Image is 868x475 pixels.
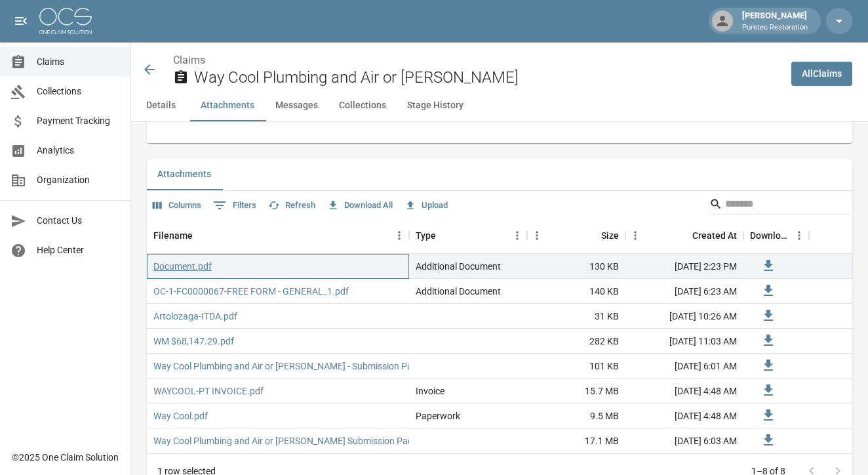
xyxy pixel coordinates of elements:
[625,226,645,245] button: Menu
[173,52,781,68] nav: breadcrumb
[153,217,193,254] div: Filename
[153,310,237,323] a: Artolozaga-ITDA.pdf
[147,217,409,254] div: Filename
[625,304,743,329] div: [DATE] 10:26 AM
[601,217,619,254] div: Size
[791,62,852,86] a: AllClaims
[8,8,34,34] button: open drawer
[37,114,120,128] span: Payment Tracking
[153,260,212,273] a: Document.pdf
[527,428,625,453] div: 17.1 MB
[625,354,743,379] div: [DATE] 6:01 AM
[416,384,444,398] div: Invoice
[39,8,92,34] img: ocs-logo-white-transparent.png
[409,217,527,254] div: Type
[527,304,625,329] div: 31 KB
[149,196,205,216] button: Select columns
[527,354,625,379] div: 101 KB
[750,217,789,254] div: Download
[37,55,120,69] span: Claims
[131,90,868,121] div: anchor tabs
[527,329,625,354] div: 282 KB
[190,90,265,121] button: Attachments
[324,196,396,216] button: Download All
[153,384,264,398] a: WAYCOOL-PT INVOICE.pdf
[147,159,222,190] button: Attachments
[416,409,460,423] div: Paperwork
[527,226,547,245] button: Menu
[625,279,743,304] div: [DATE] 6:23 AM
[692,217,737,254] div: Created At
[153,335,234,348] a: WM $68,147.29.pdf
[194,68,781,87] h2: Way Cool Plumbing and Air or [PERSON_NAME]
[147,159,852,190] div: related-list tabs
[416,217,436,254] div: Type
[527,279,625,304] div: 140 KB
[153,360,499,373] a: Way Cool Plumbing and Air or [PERSON_NAME] - Submission Packet: Cover Letter.pdf
[389,226,409,245] button: Menu
[742,22,808,33] p: Puretec Restoration
[131,90,190,121] button: Details
[401,196,451,216] button: Upload
[709,194,850,217] div: Search
[265,90,328,121] button: Messages
[153,409,208,423] a: Way Cool.pdf
[37,214,120,228] span: Contact Us
[37,85,120,98] span: Collections
[625,379,743,403] div: [DATE] 4:48 AM
[527,217,625,254] div: Size
[153,285,349,298] a: OC-1-FC0000067-FREE FORM - GENERAL_1.pdf
[625,217,743,254] div: Created At
[210,195,260,216] button: Show filters
[416,260,501,273] div: Additional Document
[625,403,743,428] div: [DATE] 4:48 AM
[625,428,743,453] div: [DATE] 6:03 AM
[37,173,120,187] span: Organization
[397,90,474,121] button: Stage History
[743,217,809,254] div: Download
[527,254,625,279] div: 130 KB
[507,226,527,245] button: Menu
[328,90,397,121] button: Collections
[153,434,441,447] a: Way Cool Plumbing and Air or [PERSON_NAME] Submission Packet.pdf
[737,9,813,33] div: [PERSON_NAME]
[12,451,119,464] div: © 2025 One Claim Solution
[173,54,205,66] a: Claims
[416,285,501,298] div: Additional Document
[527,403,625,428] div: 9.5 MB
[625,254,743,279] div: [DATE] 2:23 PM
[37,144,120,157] span: Analytics
[625,329,743,354] div: [DATE] 11:03 AM
[37,243,120,257] span: Help Center
[527,379,625,403] div: 15.7 MB
[789,226,809,245] button: Menu
[265,196,319,216] button: Refresh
